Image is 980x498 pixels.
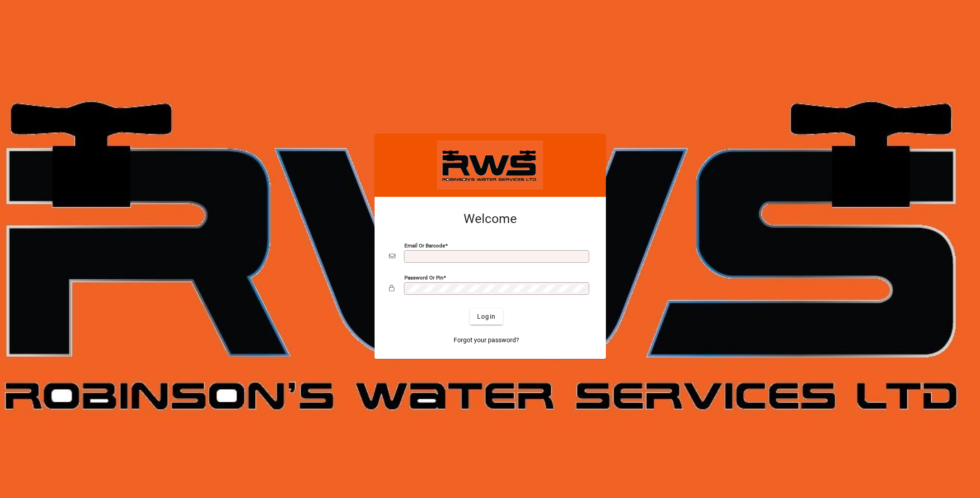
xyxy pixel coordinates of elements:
a: Forgot your password? [450,332,523,348]
h2: Welcome [389,211,591,227]
button: Login [470,308,503,325]
mat-label: Email or Barcode [404,242,445,249]
mat-label: Password or Pin [404,275,443,281]
span: Forgot your password? [454,335,519,345]
span: Login [477,312,496,321]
